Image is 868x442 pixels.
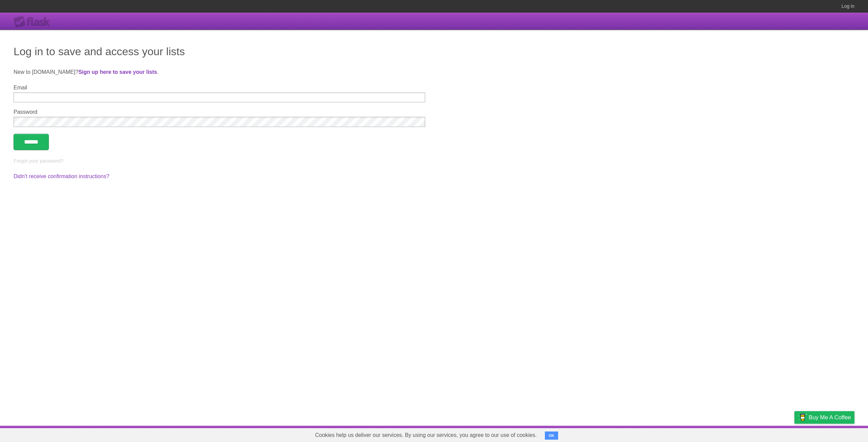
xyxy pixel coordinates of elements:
a: Privacy [786,427,803,440]
a: Forgot your password? [14,158,63,164]
a: Buy me a coffee [794,411,854,424]
a: Developers [727,427,754,440]
div: Flask [14,16,54,28]
h1: Log in to save and access your lists [14,43,854,60]
span: Cookies help us deliver our services. By using our services, you agree to our use of cookies. [308,428,544,442]
label: Email [14,85,425,91]
span: Buy me a coffee [809,412,851,423]
a: Terms [763,427,777,440]
a: Didn't receive confirmation instructions? [14,173,109,179]
a: About [704,427,718,440]
p: New to [DOMAIN_NAME]? . [14,68,854,76]
button: OK [545,432,558,440]
a: Suggest a feature [812,427,854,440]
a: Sign up here to save your lists [78,69,157,75]
label: Password [14,109,425,115]
img: Buy me a coffee [798,412,807,423]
